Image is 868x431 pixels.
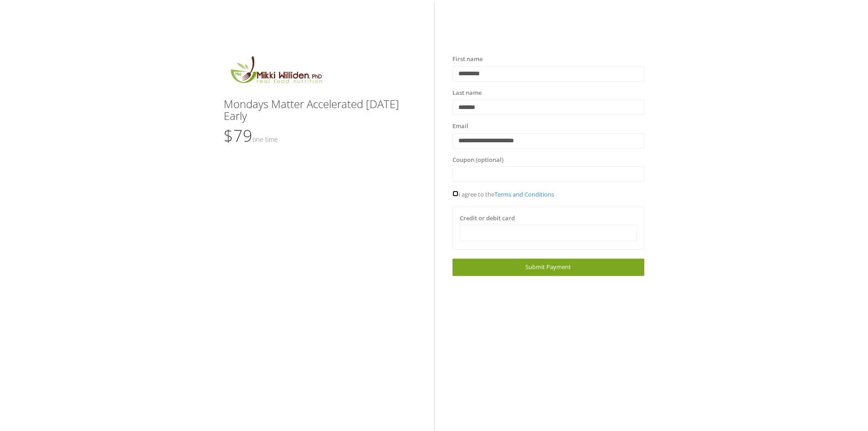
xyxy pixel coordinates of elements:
[224,98,416,122] h3: Mondays Matter Accelerated [DATE] Early
[466,229,631,237] iframe: Secure card payment input frame
[452,156,503,165] label: Coupon (optional)
[460,214,515,223] label: Credit or debit card
[452,190,554,198] span: I agree to the
[452,259,644,275] a: Submit Payment
[252,135,278,144] small: One time
[224,125,278,147] span: $79
[525,263,571,271] span: Submit Payment
[452,122,468,131] label: Email
[452,88,482,98] label: Last name
[224,55,328,89] img: MikkiLogoMain.png
[494,190,554,198] a: Terms and Conditions
[452,55,483,64] label: First name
